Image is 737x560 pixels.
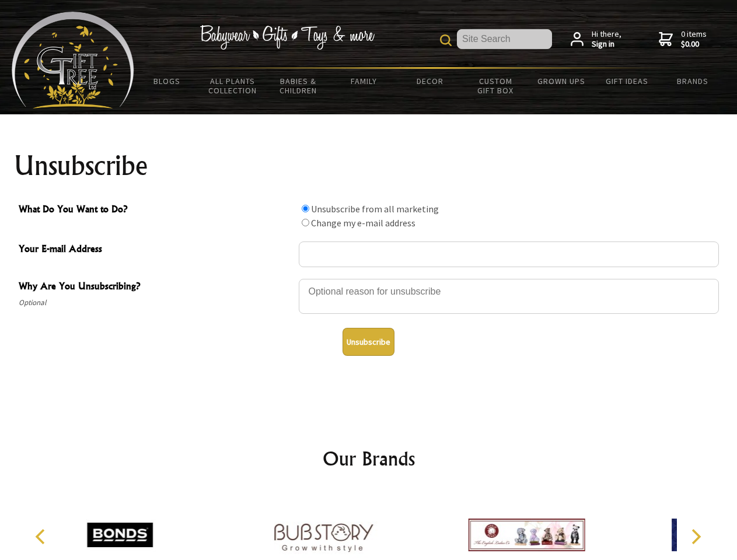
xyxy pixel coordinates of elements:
[592,29,621,50] span: Hi there,
[592,39,621,50] strong: Sign in
[299,279,719,314] textarea: Why Are You Unsubscribing?
[331,69,397,93] a: Family
[311,203,439,215] label: Unsubscribe from all marketing
[594,69,660,93] a: Gift Ideas
[397,69,463,93] a: Decor
[19,296,293,310] span: Optional
[440,34,452,46] img: product search
[457,29,552,49] input: Site Search
[311,217,415,229] label: Change my e-mail address
[528,69,594,93] a: Grown Ups
[463,69,529,103] a: Custom Gift Box
[200,25,375,50] img: Babywear - Gifts - Toys & more
[19,279,293,296] span: Why Are You Unsubscribing?
[134,69,200,93] a: BLOGS
[681,29,707,50] span: 0 items
[683,524,708,549] button: Next
[200,69,266,103] a: All Plants Collection
[343,328,394,356] button: Unsubscribe
[660,69,726,93] a: Brands
[659,29,707,50] a: 0 items$0.00
[14,152,724,180] h1: Unsubscribe
[19,242,293,258] span: Your E-mail Address
[266,69,331,103] a: Babies & Children
[19,202,293,219] span: What Do You Want to Do?
[681,39,707,50] strong: $0.00
[302,219,309,226] input: What Do You Want to Do?
[23,444,714,473] h2: Our Brands
[302,205,309,212] input: What Do You Want to Do?
[571,29,621,50] a: Hi there,Sign in
[29,524,55,549] button: Previous
[299,242,719,267] input: Your E-mail Address
[12,12,134,108] img: Babyware - Gifts - Toys and more...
